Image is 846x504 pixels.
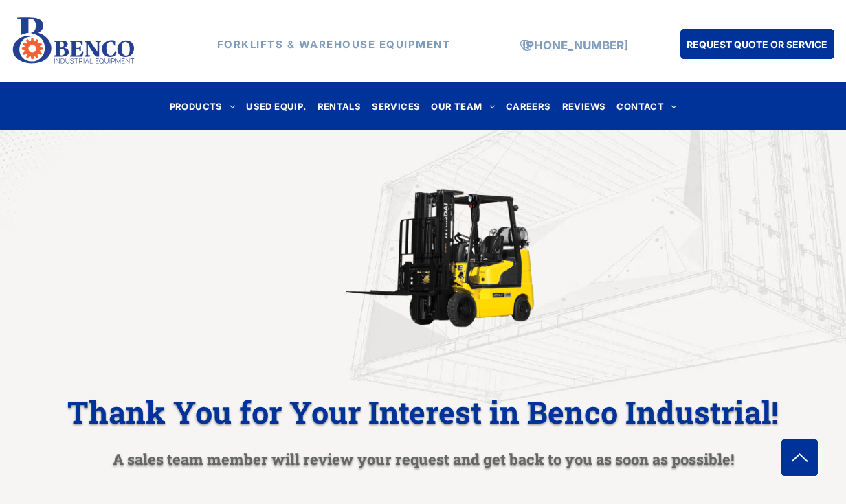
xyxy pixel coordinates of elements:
[366,97,425,115] a: SERVICES
[611,97,682,115] a: CONTACT
[557,97,612,115] a: REVIEWS
[164,97,241,115] a: PRODUCTS
[522,38,628,52] a: [PHONE_NUMBER]
[680,29,834,59] a: REQUEST QUOTE OR SERVICE
[241,97,311,115] a: USED EQUIP.
[500,97,557,115] a: CAREERS
[217,38,451,51] strong: FORKLIFTS & WAREHOUSE EQUIPMENT
[312,97,367,115] a: RENTALS
[67,391,779,432] span: Thank You for Your Interest in Benco Industrial!
[687,32,827,57] span: REQUEST QUOTE OR SERVICE
[425,97,500,115] a: OUR TEAM
[113,449,734,469] span: A sales team member will review your request and get back to you as soon as possible!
